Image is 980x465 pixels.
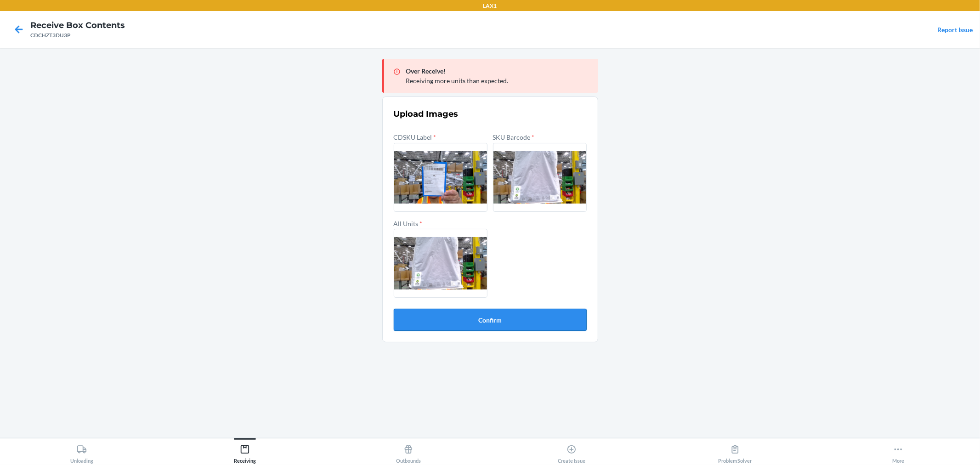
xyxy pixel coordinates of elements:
button: Create Issue [490,438,654,464]
p: Over Receive! [406,66,591,76]
div: More [892,441,904,464]
div: Create Issue [558,441,585,464]
div: CDCHZT3DU3P [30,31,125,40]
h3: Upload Images [394,108,587,120]
div: Problem Solver [718,441,752,464]
p: LAX1 [483,2,497,10]
button: Confirm [394,309,587,331]
div: Unloading [70,441,93,464]
button: Problem Solver [653,438,817,464]
label: CDSKU Label [394,133,436,141]
div: Outbounds [396,441,421,464]
h4: Receive Box Contents [30,19,125,31]
button: Receiving [164,438,327,464]
p: Receiving more units than expected. [406,76,591,85]
div: Receiving [234,441,256,464]
a: Report Issue [937,26,973,34]
label: All Units [394,220,423,227]
label: SKU Barcode [493,133,535,141]
button: Outbounds [327,438,490,464]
